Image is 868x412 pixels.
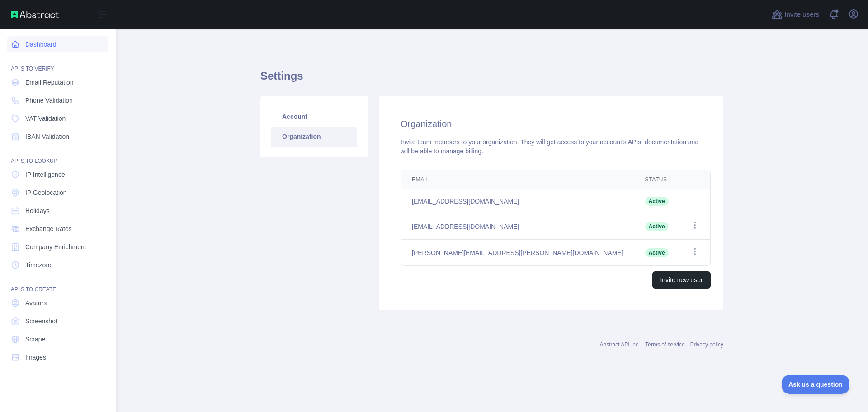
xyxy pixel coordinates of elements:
[401,213,634,240] td: [EMAIL_ADDRESS][DOMAIN_NAME]
[7,295,108,311] a: Avatars
[634,170,679,189] th: Status
[7,331,108,347] a: Scrape
[7,147,108,165] div: API'S TO LOOKUP
[7,92,108,109] a: Phone Validation
[25,298,47,308] span: Avatars
[7,166,108,183] a: IP Intelligence
[401,189,634,213] td: [EMAIL_ADDRESS][DOMAIN_NAME]
[7,36,108,52] a: Dashboard
[784,9,819,20] span: Invite users
[401,137,702,156] div: Invite team members to your organization. They will get access to your account's APIs, documentat...
[25,114,66,123] span: VAT Validation
[7,185,108,201] a: IP Geolocation
[25,188,67,197] span: IP Geolocation
[7,349,108,365] a: Images
[271,127,357,147] a: Organization
[25,224,72,233] span: Exchange Rates
[645,222,669,231] span: Active
[25,78,74,87] span: Email Reputation
[7,203,108,219] a: Holidays
[260,69,723,90] h1: Settings
[7,74,108,90] a: Email Reputation
[782,375,850,394] iframe: Toggle Customer Support
[25,132,69,141] span: IBAN Validation
[401,118,702,130] h2: Organization
[271,107,357,127] a: Account
[25,317,57,326] span: Screenshot
[7,221,108,237] a: Exchange Rates
[25,206,50,215] span: Holidays
[7,110,108,127] a: VAT Validation
[645,197,669,206] span: Active
[401,240,634,266] td: [PERSON_NAME][EMAIL_ADDRESS][PERSON_NAME][DOMAIN_NAME]
[25,353,46,362] span: Images
[645,248,669,257] span: Active
[401,170,634,189] th: Email
[25,96,73,105] span: Phone Validation
[25,242,86,251] span: Company Enrichment
[25,170,65,179] span: IP Intelligence
[25,335,45,344] span: Scrape
[7,239,108,255] a: Company Enrichment
[652,271,710,289] button: Invite new user
[7,128,108,145] a: IBAN Validation
[7,313,108,329] a: Screenshot
[600,341,640,348] a: Abstract API Inc.
[25,260,53,270] span: Timezone
[7,54,108,72] div: API'S TO VERIFY
[11,11,59,18] img: Abstract API
[645,341,684,348] a: Terms of service
[7,275,108,293] div: API'S TO CREATE
[770,7,821,22] button: Invite users
[690,341,723,348] a: Privacy policy
[7,257,108,273] a: Timezone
